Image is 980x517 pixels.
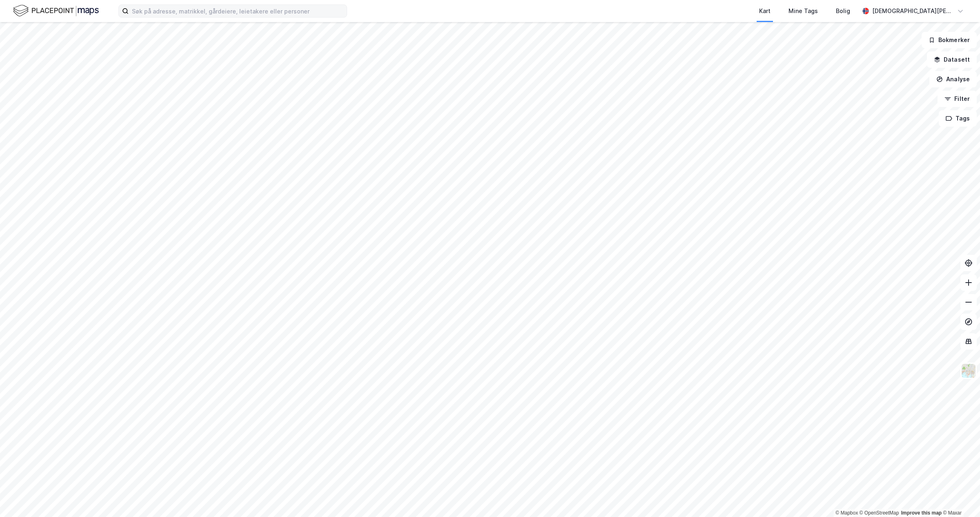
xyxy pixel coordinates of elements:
[129,5,347,17] input: Søk på adresse, matrikkel, gårdeiere, leietakere eller personer
[939,478,980,517] iframe: Chat Widget
[927,51,977,68] button: Datasett
[901,510,942,516] a: Improve this map
[929,71,977,87] button: Analyse
[939,110,977,127] button: Tags
[788,6,818,16] div: Mine Tags
[759,6,771,16] div: Kart
[961,363,976,379] img: Z
[860,510,899,516] a: OpenStreetMap
[938,91,977,107] button: Filter
[835,510,858,516] a: Mapbox
[872,6,954,16] div: [DEMOGRAPHIC_DATA][PERSON_NAME]
[922,32,977,48] button: Bokmerker
[836,6,850,16] div: Bolig
[13,4,99,18] img: logo.f888ab2527a4732fd821a326f86c7f29.svg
